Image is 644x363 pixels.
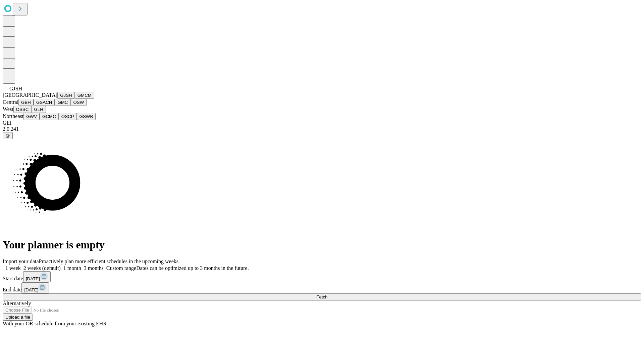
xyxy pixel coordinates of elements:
[106,265,136,271] span: Custom range
[55,99,70,106] button: GMC
[3,282,641,293] div: End date
[3,92,57,98] span: [GEOGRAPHIC_DATA]
[23,271,51,282] button: [DATE]
[3,271,641,282] div: Start date
[77,113,96,120] button: GSWB
[24,287,38,292] span: [DATE]
[23,265,61,271] span: 2 weeks (default)
[75,92,94,99] button: GMCM
[18,99,34,106] button: GBH
[3,239,641,251] h1: Your planner is empty
[31,106,46,113] button: GLH
[21,282,49,293] button: [DATE]
[3,120,641,126] div: GEI
[63,265,81,271] span: 1 month
[5,265,21,271] span: 1 week
[3,293,641,300] button: Fetch
[3,113,23,119] span: Northeast
[57,92,75,99] button: GJSH
[3,132,13,139] button: @
[3,99,18,105] span: Central
[39,258,180,264] span: Proactively plan more efficient schedules in the upcoming weeks.
[26,276,40,281] span: [DATE]
[9,86,22,91] span: GJSH
[3,258,39,264] span: Import your data
[71,99,87,106] button: OSW
[13,106,32,113] button: OSSC
[5,133,10,138] span: @
[136,265,249,271] span: Dates can be optimized up to 3 months in the future.
[3,126,641,132] div: 2.0.241
[3,321,107,326] span: With your OR schedule from your existing EHR
[40,113,59,120] button: GCMC
[34,99,55,106] button: GSACH
[23,113,40,120] button: GWV
[3,106,13,112] span: West
[316,294,327,299] span: Fetch
[3,314,33,321] button: Upload a file
[59,113,77,120] button: OSCP
[3,300,31,306] span: Alternatively
[84,265,104,271] span: 3 months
